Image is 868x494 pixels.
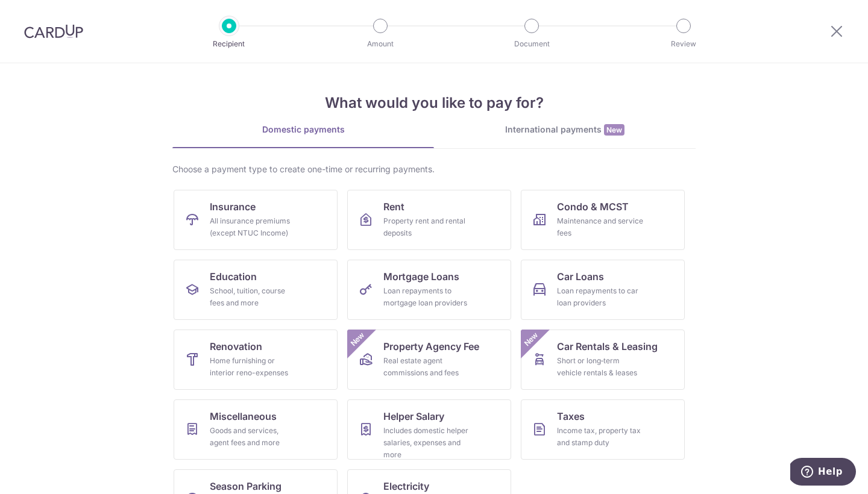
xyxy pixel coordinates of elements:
[174,190,338,250] a: InsuranceAll insurance premiums (except NTUC Income)
[521,260,685,320] a: Car LoansLoan repayments to car loan providers
[347,260,511,320] a: Mortgage LoansLoan repayments to mortgage loan providers
[790,458,856,488] iframe: Opens a widget where you can find more information
[639,38,728,50] p: Review
[557,355,644,379] div: Short or long‑term vehicle rentals & leases
[557,269,604,284] span: Car Loans
[210,215,297,239] div: All insurance premiums (except NTUC Income)
[434,123,696,136] div: International payments
[210,479,281,493] span: Season Parking
[347,190,511,250] a: RentProperty rent and rental deposits
[184,38,274,50] p: Recipient
[172,163,696,175] div: Choose a payment type to create one-time or recurring payments.
[383,215,470,239] div: Property rent and rental deposits
[557,199,629,214] span: Condo & MCST
[210,339,262,354] span: Renovation
[383,199,404,214] span: Rent
[172,123,434,136] div: Domestic payments
[521,190,685,250] a: Condo & MCSTMaintenance and service fees
[557,409,585,424] span: Taxes
[174,260,338,320] a: EducationSchool, tuition, course fees and more
[604,124,624,136] span: New
[557,215,644,239] div: Maintenance and service fees
[383,355,470,379] div: Real estate agent commissions and fees
[521,330,685,390] a: Car Rentals & LeasingShort or long‑term vehicle rentals & leasesNew
[336,38,425,50] p: Amount
[383,285,470,309] div: Loan repayments to mortgage loan providers
[348,330,368,349] span: New
[210,425,297,449] div: Goods and services, agent fees and more
[557,339,658,354] span: Car Rentals & Leasing
[174,330,338,390] a: RenovationHome furnishing or interior reno-expenses
[210,409,277,424] span: Miscellaneous
[383,409,444,424] span: Helper Salary
[210,355,297,379] div: Home furnishing or interior reno-expenses
[557,285,644,309] div: Loan repayments to car loan providers
[347,399,511,460] a: Helper SalaryIncludes domestic helper salaries, expenses and more
[383,269,459,284] span: Mortgage Loans
[347,330,511,390] a: Property Agency FeeReal estate agent commissions and feesNew
[24,24,83,39] img: CardUp
[383,425,470,461] div: Includes domestic helper salaries, expenses and more
[383,479,429,493] span: Electricity
[174,399,338,460] a: MiscellaneousGoods and services, agent fees and more
[210,269,257,284] span: Education
[383,339,479,354] span: Property Agency Fee
[487,38,576,50] p: Document
[210,285,297,309] div: School, tuition, course fees and more
[210,199,256,214] span: Insurance
[521,399,685,460] a: TaxesIncome tax, property tax and stamp duty
[172,92,696,114] h4: What would you like to pay for?
[521,330,541,349] span: New
[557,425,644,449] div: Income tax, property tax and stamp duty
